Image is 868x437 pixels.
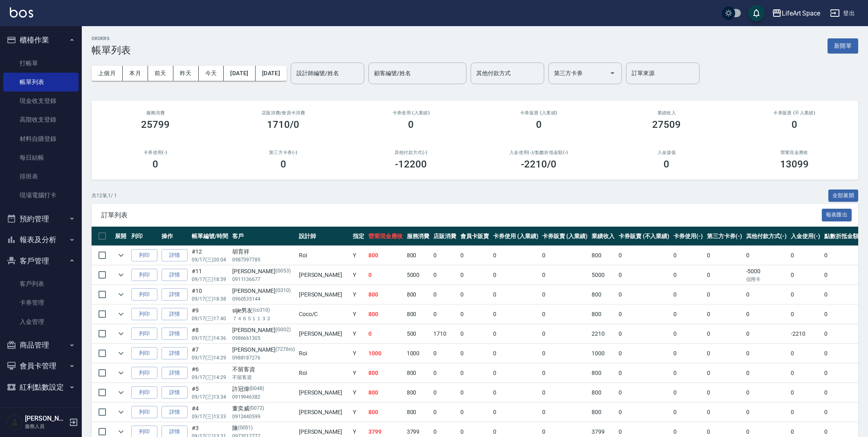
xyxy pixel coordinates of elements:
[590,324,617,343] td: 2210
[744,285,789,304] td: 0
[232,393,295,401] p: 0919946382
[590,403,617,422] td: 800
[431,265,458,285] td: 0
[3,91,79,110] a: 現金收支登錄
[131,367,157,379] button: 列印
[789,324,822,343] td: -2210
[617,344,671,363] td: 0
[491,344,541,363] td: 0
[131,328,157,340] button: 列印
[431,227,458,246] th: 店販消費
[789,383,822,402] td: 0
[405,383,432,402] td: 800
[190,246,230,265] td: #12
[822,344,867,363] td: 0
[232,354,295,361] p: 0988187276
[458,363,491,383] td: 0
[617,305,671,324] td: 0
[789,227,822,246] th: 入金使用(-)
[705,403,744,422] td: 0
[190,324,230,343] td: #8
[617,383,671,402] td: 0
[297,227,351,246] th: 設計師
[366,246,405,265] td: 800
[458,246,491,265] td: 0
[3,229,79,250] button: 報表及分析
[115,367,127,379] button: expand row
[141,119,170,130] h3: 25799
[405,265,432,285] td: 5000
[249,385,265,393] p: (G048)
[458,227,491,246] th: 會員卡販賣
[232,404,295,413] div: 董奕威
[431,363,458,383] td: 0
[540,265,590,285] td: 0
[101,150,210,155] h2: 卡券使用(-)
[822,363,867,383] td: 0
[153,158,158,170] h3: 0
[828,190,859,202] button: 全部展開
[431,246,458,265] td: 0
[3,110,79,129] a: 高階收支登錄
[491,305,541,324] td: 0
[705,285,744,304] td: 0
[540,403,590,422] td: 0
[351,285,366,304] td: Y
[491,403,541,422] td: 0
[458,265,491,285] td: 0
[652,119,681,130] h3: 27509
[297,305,351,324] td: Coco /C
[617,246,671,265] td: 0
[253,306,270,315] p: (co310)
[782,8,820,18] div: LifeArt Space
[405,246,432,265] td: 800
[789,363,822,383] td: 0
[101,110,210,116] h3: 服務消費
[789,265,822,285] td: 0
[351,344,366,363] td: Y
[458,344,491,363] td: 0
[491,324,541,343] td: 0
[92,66,123,81] button: 上個月
[705,324,744,343] td: 0
[395,158,427,170] h3: -12200
[10,7,33,18] img: Logo
[131,249,157,262] button: 列印
[431,305,458,324] td: 0
[405,227,432,246] th: 服務消費
[671,363,705,383] td: 0
[297,344,351,363] td: Roi
[3,334,79,356] button: 商品管理
[822,246,867,265] td: 0
[366,403,405,422] td: 800
[828,38,858,54] button: 新開單
[3,186,79,205] a: 現場電腦打卡
[617,363,671,383] td: 0
[405,324,432,343] td: 500
[744,344,789,363] td: 0
[115,347,127,359] button: expand row
[540,305,590,324] td: 0
[129,227,159,246] th: 列印
[190,227,230,246] th: 帳單編號/時間
[521,158,556,170] h3: -2210 /0
[192,334,228,342] p: 09/17 (三) 14:36
[115,288,127,301] button: expand row
[792,119,797,130] h3: 0
[113,227,129,246] th: 展開
[617,227,671,246] th: 卡券販賣 (不入業績)
[590,265,617,285] td: 5000
[431,403,458,422] td: 0
[192,413,228,420] p: 09/17 (三) 13:33
[746,276,787,283] p: 信用卡
[192,295,228,303] p: 09/17 (三) 18:58
[230,227,297,246] th: 客戶
[232,315,295,322] p: ７４６５１１３２
[405,305,432,324] td: 800
[232,326,295,334] div: [PERSON_NAME]
[7,414,23,430] img: Person
[491,383,541,402] td: 0
[590,285,617,304] td: 800
[232,413,295,420] p: 0912440599
[190,403,230,422] td: #4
